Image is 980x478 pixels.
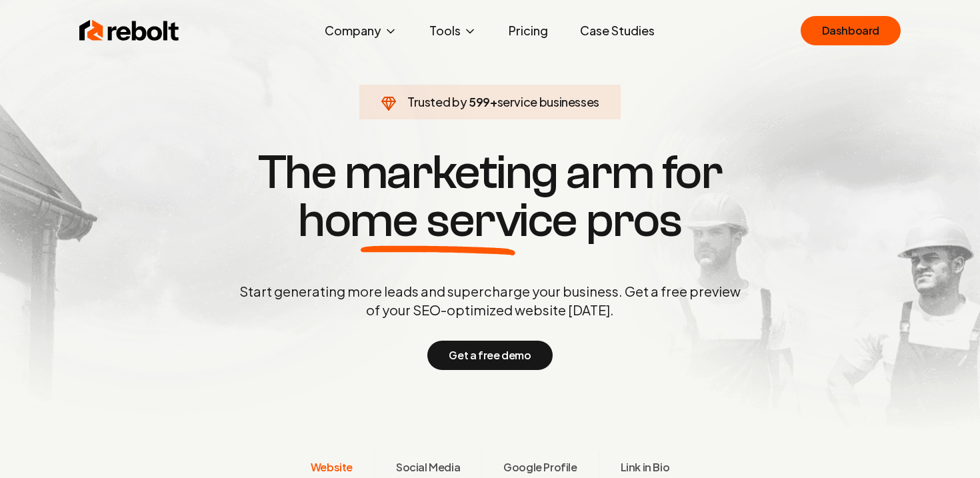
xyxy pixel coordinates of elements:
span: Social Media [396,459,460,475]
p: Start generating more leads and supercharge your business. Get a free preview of your SEO-optimiz... [237,282,743,319]
span: 599 [469,93,490,111]
img: Rebolt Logo [79,17,179,44]
span: Trusted by [407,94,467,109]
button: Get a free demo [427,341,552,370]
a: Dashboard [801,16,901,45]
button: Tools [419,17,487,44]
h1: The marketing arm for pros [170,149,810,245]
span: Website [311,459,353,475]
span: + [490,94,497,109]
span: Link in Bio [621,459,670,475]
button: Company [314,17,408,44]
span: home service [298,197,577,245]
span: Google Profile [503,459,577,475]
a: Pricing [498,17,559,44]
span: service businesses [497,94,600,109]
a: Case Studies [569,17,665,44]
